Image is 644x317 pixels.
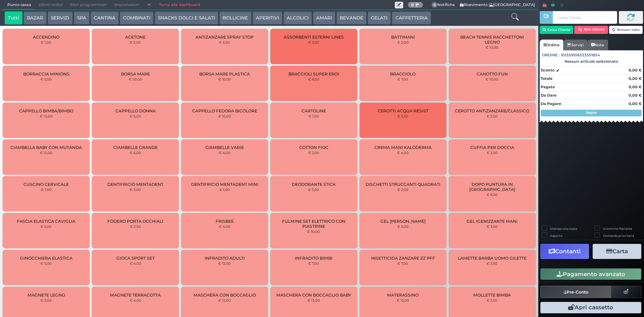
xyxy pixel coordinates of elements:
small: € 20,00 [129,77,142,81]
button: Contanti [540,244,589,259]
span: DOPO PUNTURA IN [GEOGRAPHIC_DATA] [454,182,530,192]
small: € 3,00 [130,188,141,192]
small: € 3,50 [308,188,319,192]
small: € 5,00 [41,261,52,265]
small: € 2,50 [487,298,497,302]
small: € 5,00 [219,40,230,44]
span: 101359106323351834 [561,52,600,58]
strong: Da Dare [541,93,556,98]
label: Comanda prioritaria [603,233,634,238]
span: BRACCIOLO [390,71,416,76]
span: CEROTTI ACQUA RESIST [378,108,428,113]
a: Ordine [540,40,563,50]
strong: Segue [586,110,597,115]
span: MOLLETTE BIMBA [473,293,511,298]
span: FASCIA ELASTICA CAVIGLIA [17,219,75,224]
small: € 3,00 [41,298,52,302]
small: € 15,00 [397,298,409,302]
span: ACCENDINO [33,35,59,40]
button: Carta [593,244,641,259]
label: Asporto [550,233,562,238]
strong: 0,00 € [629,93,642,98]
label: Scontrino Parlante [603,226,632,231]
small: € 13,00 [308,298,320,302]
a: Note [587,40,608,50]
div: Nessun articolo selezionato [540,59,643,64]
span: GIOCA SPORT SET [116,256,155,261]
b: 0 [411,2,414,7]
span: CIAMBELLA BABY CON MUTANDA [10,145,82,150]
button: CAFFETTERIA [392,11,431,25]
small: € 10,00 [486,77,498,81]
input: Codice Cliente [553,11,617,24]
span: FODERO PORTA OCCHIALI [107,219,163,224]
span: BORSA MARE [121,71,150,76]
button: ALCOLICI [283,11,312,25]
small: € 15,00 [218,298,231,302]
button: Pagamento avanzato [540,268,641,280]
span: INFRADITO BIMBI [295,256,332,261]
button: Pre-Conto [540,286,611,298]
small: € 1,00 [219,188,230,192]
span: COTTON FIOC [299,145,328,150]
small: € 3,00 [487,224,498,228]
small: € 2,00 [487,151,498,155]
span: ANTIZANZARE SPRAY STOP [196,35,254,40]
span: CAPPELLO FEDORA BICOLORE [192,108,257,113]
strong: Totale [541,76,552,81]
span: CIAMBELLE VARIE [205,145,244,150]
button: COMBINATI [120,11,154,25]
button: AMARI [313,11,335,25]
span: CUFFIA PER DOCCIA [470,145,514,150]
button: BOLLICINE [219,11,251,25]
span: MASCHERA CON BOCCAGLIO [194,293,256,298]
small: € 12,00 [218,261,231,265]
span: INFRADITO ADULTI [205,256,245,261]
span: DISCHETTI STRUCCANTI QUADRATI [366,182,440,187]
button: Rim. Cliente [574,26,608,34]
strong: Da Pagare [541,101,561,106]
small: € 1,00 [309,114,319,118]
button: GELATI [368,11,391,25]
span: MASCHERA CON BOCCAGLIO BABY [276,293,351,298]
small: € 7,00 [397,261,408,265]
a: Torna alla dashboard [155,0,204,10]
button: Tutti [5,11,22,25]
small: € 2,00 [397,40,409,44]
span: CIAMBELLE GRANDE [113,145,158,150]
button: SPA [74,11,90,25]
button: CANTINA [91,11,119,25]
small: € 15,00 [40,151,52,155]
span: CUSCINO CERVICALE [23,182,69,187]
span: Ultimi ordini [35,0,66,10]
small: € 4,00 [219,224,230,228]
span: BATTIMANI [391,35,415,40]
span: MAGNETE LEGNO [28,293,65,298]
span: DENTIFRICIO MENTADENT [107,182,163,187]
button: BAZAR [23,11,47,25]
span: CANOTTO FUN [477,71,508,76]
span: Ritiri programmati [66,0,110,10]
span: GEL [PERSON_NAME] [380,219,426,224]
small: € 7,00 [308,261,319,265]
span: CREMA MANI KALODERMA [374,145,432,150]
button: BEVANDE [336,11,367,25]
span: Punto cassa [4,0,35,10]
small: € 4,00 [397,151,409,155]
button: SNACKS DOLCI E SALATI [155,11,218,25]
small: € 6,00 [487,193,498,197]
label: Stampa una copia [550,226,577,231]
small: € 2,50 [487,261,497,265]
span: BEACH TENNIS RACCHETTONI LEGNO [454,35,530,45]
small: € 5,50 [397,114,408,118]
small: € 2,00 [397,188,409,192]
span: BORRACCIA MINIONS [23,71,69,76]
button: Apri cassetto [540,302,641,313]
span: BORSA MARE PLASTICA [199,71,250,76]
span: GINOCCHIERA ELASTICA [20,256,72,261]
small: € 5,00 [397,224,409,228]
span: CEROTTO ANTIZANZARE/CLASSICO [455,108,529,113]
span: INSETTICIDA ZANZARE ZZ PFF [371,256,435,261]
span: MATERASSINO [387,293,419,298]
span: LAMETTE BARBA UOMO GILETTE [458,256,527,261]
